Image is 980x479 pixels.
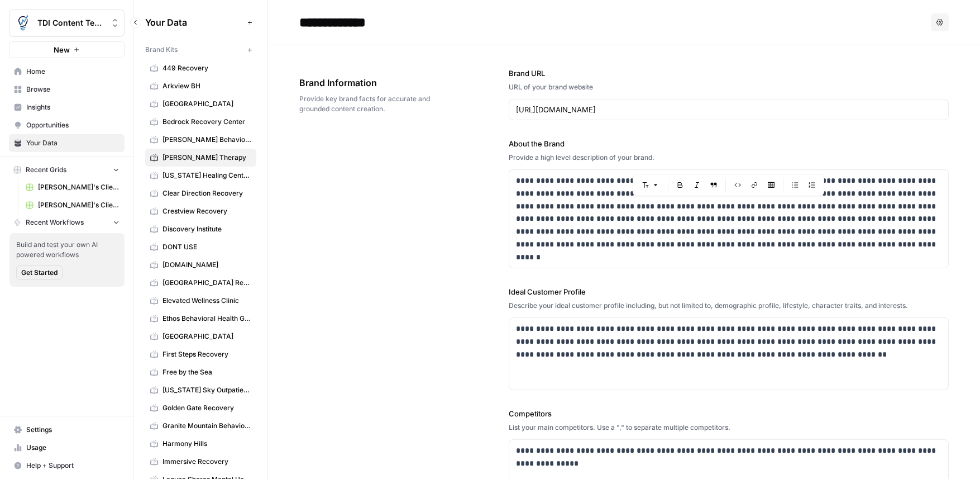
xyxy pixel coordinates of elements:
[509,286,949,297] label: Ideal Customer Profile
[162,188,251,198] span: Clear Direction Recovery
[38,200,119,210] span: [PERSON_NAME]'s Clients - New Content
[26,120,119,130] span: Opportunities
[145,220,256,238] a: Discovery Institute
[145,292,256,310] a: Elevated Wellness Clinic
[21,178,125,196] a: [PERSON_NAME]'s Clients - New Content
[9,134,125,152] a: Your Data
[145,184,256,202] a: Clear Direction Recovery
[145,238,256,256] a: DONT USE
[509,423,949,433] div: List your main competitors. Use a "," to separate multiple competitors.
[9,9,125,37] button: Workspace: TDI Content Team
[26,217,84,227] span: Recent Workflows
[9,41,125,58] button: New
[9,63,125,80] a: Home
[145,167,256,184] a: [US_STATE] Healing Centers
[509,82,949,92] div: URL of your brand website
[21,268,58,278] span: Get Started
[21,196,125,214] a: [PERSON_NAME]'s Clients - New Content
[145,131,256,149] a: [PERSON_NAME] Behavioral Health
[26,102,119,112] span: Insights
[16,265,63,280] button: Get Started
[145,95,256,113] a: [GEOGRAPHIC_DATA]
[509,68,949,79] label: Brand URL
[145,363,256,381] a: Free by the Sea
[9,214,125,231] button: Recent Workflows
[516,104,941,115] input: www.sundaysoccer.com
[162,242,251,252] span: DONT USE
[162,206,251,216] span: Crestview Recovery
[9,116,125,134] a: Opportunities
[145,453,256,471] a: Immersive Recovery
[9,421,125,439] a: Settings
[145,256,256,274] a: [DOMAIN_NAME]
[509,301,949,311] div: Describe your ideal customer profile including, but not limited to, demographic profile, lifestyl...
[162,81,251,91] span: Arkview BH
[145,399,256,417] a: Golden Gate Recovery
[145,59,256,77] a: 449 Recovery
[26,165,66,175] span: Recent Grids
[162,457,251,467] span: Immersive Recovery
[145,77,256,95] a: Arkview BH
[162,439,251,449] span: Harmony Hills
[145,113,256,131] a: Bedrock Recovery Center
[9,439,125,457] a: Usage
[162,349,251,359] span: First Steps Recovery
[145,202,256,220] a: Crestview Recovery
[145,381,256,399] a: [US_STATE] Sky Outpatient Detox
[162,296,251,306] span: Elevated Wellness Clinic
[145,417,256,435] a: Granite Mountain Behavioral Healthcare
[162,63,251,73] span: 449 Recovery
[162,99,251,109] span: [GEOGRAPHIC_DATA]
[145,149,256,167] a: [PERSON_NAME] Therapy
[37,17,105,29] span: TDI Content Team
[145,45,178,55] span: Brand Kits
[509,153,949,163] div: Provide a high level description of your brand.
[26,84,119,94] span: Browse
[509,138,949,149] label: About the Brand
[26,461,119,471] span: Help + Support
[26,67,119,77] span: Home
[162,314,251,324] span: Ethos Behavioral Health Group
[26,138,119,148] span: Your Data
[299,94,446,114] span: Provide key brand facts for accurate and grounded content creation.
[145,310,256,328] a: Ethos Behavioral Health Group
[299,76,446,89] span: Brand Information
[162,153,251,163] span: [PERSON_NAME] Therapy
[509,408,949,419] label: Competitors
[162,367,251,377] span: Free by the Sea
[162,224,251,234] span: Discovery Institute
[145,328,256,345] a: [GEOGRAPHIC_DATA]
[162,117,251,127] span: Bedrock Recovery Center
[145,345,256,363] a: First Steps Recovery
[145,274,256,292] a: [GEOGRAPHIC_DATA] Recovery
[162,331,251,342] span: [GEOGRAPHIC_DATA]
[145,435,256,453] a: Harmony Hills
[26,443,119,453] span: Usage
[162,421,251,431] span: Granite Mountain Behavioral Healthcare
[162,278,251,288] span: [GEOGRAPHIC_DATA] Recovery
[9,98,125,116] a: Insights
[13,13,33,33] img: TDI Content Team Logo
[162,170,251,181] span: [US_STATE] Healing Centers
[162,135,251,145] span: [PERSON_NAME] Behavioral Health
[145,16,243,29] span: Your Data
[38,182,119,192] span: [PERSON_NAME]'s Clients - New Content
[162,403,251,413] span: Golden Gate Recovery
[54,44,70,55] span: New
[26,425,119,435] span: Settings
[16,240,118,260] span: Build and test your own AI powered workflows
[9,162,125,178] button: Recent Grids
[9,457,125,475] button: Help + Support
[162,385,251,395] span: [US_STATE] Sky Outpatient Detox
[9,80,125,98] a: Browse
[162,260,251,270] span: [DOMAIN_NAME]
